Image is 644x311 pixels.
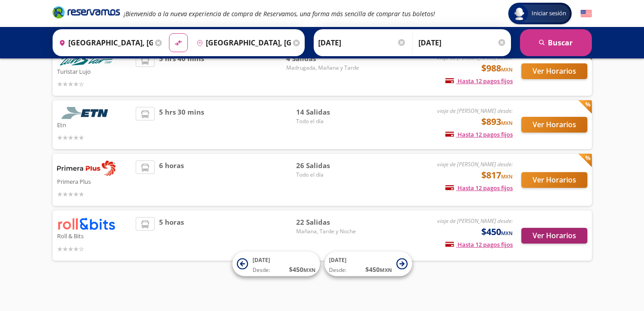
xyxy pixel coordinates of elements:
[232,252,320,276] button: [DATE]Desde:$450MXN
[437,160,513,168] em: viaje de [PERSON_NAME] desde:
[324,252,412,276] button: [DATE]Desde:$450MXN
[437,217,513,225] em: viaje de [PERSON_NAME] desde:
[481,62,513,75] span: $988
[481,225,513,239] span: $450
[286,53,359,64] span: 4 Salidas
[57,107,115,119] img: Etn
[521,117,587,133] button: Ver Horarios
[501,120,513,126] small: MXN
[159,107,204,142] span: 5 hrs 30 mins
[296,117,359,125] span: Todo el día
[437,107,513,115] em: viaje de [PERSON_NAME] desde:
[303,267,315,273] small: MXN
[296,227,359,235] span: Mañana, Tarde y Noche
[365,265,392,274] span: $ 450
[481,115,513,129] span: $893
[57,160,115,176] img: Primera Plus
[481,169,513,182] span: $817
[521,228,587,244] button: Ver Horarios
[159,160,184,199] span: 6 horas
[445,77,513,85] span: Hasta 12 pagos fijos
[501,230,513,236] small: MXN
[445,240,513,249] span: Hasta 12 pagos fijos
[159,217,184,253] span: 5 horas
[53,5,120,19] i: Brand Logo
[520,29,592,56] button: Buscar
[57,217,115,230] img: Roll & Bits
[329,266,346,274] span: Desde:
[296,217,359,227] span: 22 Salidas
[318,31,406,54] input: Elegir Fecha
[57,119,132,130] p: Etn
[296,171,359,179] span: Todo el día
[159,53,204,89] span: 5 hrs 40 mins
[296,107,359,117] span: 14 Salidas
[521,172,587,188] button: Ver Horarios
[445,184,513,192] span: Hasta 12 pagos fijos
[296,160,359,171] span: 26 Salidas
[193,31,291,54] input: Buscar Destino
[55,31,153,54] input: Buscar Origen
[521,63,587,79] button: Ver Horarios
[57,53,115,66] img: Turistar Lujo
[329,256,346,264] span: [DATE]
[286,64,359,72] span: Madrugada, Mañana y Tarde
[289,265,315,274] span: $ 450
[418,31,506,54] input: Opcional
[57,176,132,187] p: Primera Plus
[581,8,592,19] button: English
[501,66,513,73] small: MXN
[53,5,120,22] a: Brand Logo
[528,9,570,18] span: Iniciar sesión
[57,66,132,76] p: Turistar Lujo
[380,267,392,273] small: MXN
[501,173,513,180] small: MXN
[124,9,435,18] em: ¡Bienvenido a la nueva experiencia de compra de Reservamos, una forma más sencilla de comprar tus...
[253,256,270,264] span: [DATE]
[57,230,132,241] p: Roll & Bits
[253,266,270,274] span: Desde:
[445,130,513,138] span: Hasta 12 pagos fijos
